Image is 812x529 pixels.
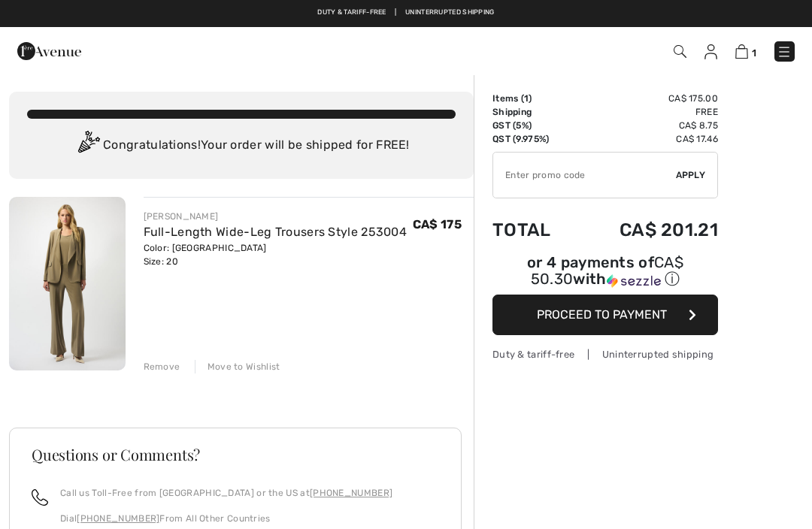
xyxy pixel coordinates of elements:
span: Apply [676,168,706,182]
td: QST (9.975%) [492,132,577,146]
td: GST (5%) [492,119,577,132]
button: Proceed to Payment [492,295,718,335]
div: Color: [GEOGRAPHIC_DATA] Size: 20 [144,241,408,268]
img: Sezzle [607,274,661,288]
img: Shopping Bag [735,44,748,59]
a: 1ère Avenue [17,43,81,57]
input: Promo code [493,153,676,198]
p: Dial From All Other Countries [60,512,392,525]
img: Menu [777,44,792,59]
img: call [32,489,48,506]
span: 1 [752,47,756,59]
div: Duty & tariff-free | Uninterrupted shipping [492,347,718,361]
td: Free [577,105,719,119]
a: [PHONE_NUMBER] [77,513,159,524]
div: [PERSON_NAME] [144,210,408,223]
div: or 4 payments of with [492,255,718,289]
img: Search [674,45,686,58]
div: Remove [144,360,180,373]
td: CA$ 201.21 [577,204,719,255]
td: Shipping [492,105,577,119]
a: [PHONE_NUMBER] [310,488,392,498]
span: CA$ 50.30 [531,253,683,288]
td: Items ( ) [492,92,577,105]
td: CA$ 8.75 [577,119,719,132]
h3: Questions or Comments? [32,447,439,462]
span: 1 [524,93,529,104]
img: Congratulation2.svg [73,131,103,161]
div: Congratulations! Your order will be shipped for FREE! [27,131,456,161]
div: Move to Wishlist [195,360,280,373]
img: 1ère Avenue [17,36,81,66]
div: or 4 payments ofCA$ 50.30withSezzle Click to learn more about Sezzle [492,255,718,295]
img: My Info [704,44,717,59]
img: Full-Length Wide-Leg Trousers Style 253004 [9,197,126,370]
span: CA$ 175 [413,217,462,231]
span: Proceed to Payment [537,307,667,322]
td: CA$ 17.46 [577,132,719,146]
p: Call us Toll-Free from [GEOGRAPHIC_DATA] or the US at [60,486,392,500]
td: Total [492,204,577,255]
a: Full-Length Wide-Leg Trousers Style 253004 [144,225,408,239]
a: 1 [735,42,756,60]
td: CA$ 175.00 [577,92,719,105]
